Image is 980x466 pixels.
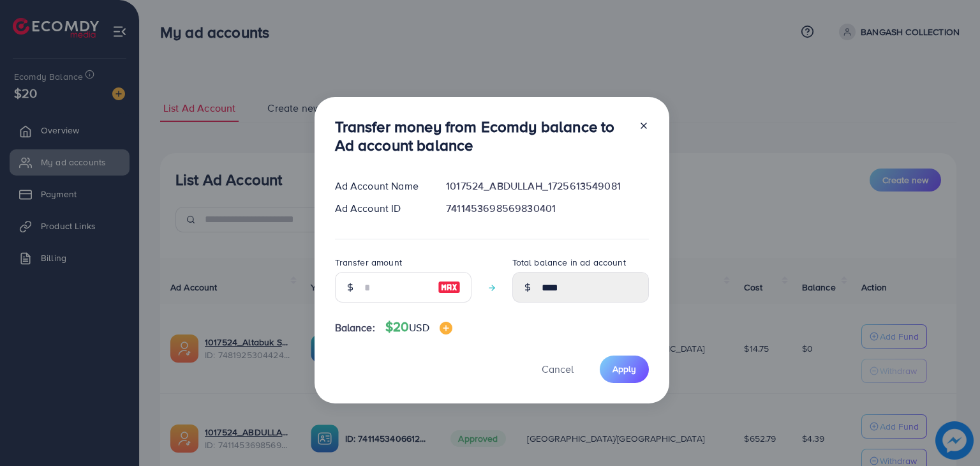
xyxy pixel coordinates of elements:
button: Apply [600,356,649,383]
div: Ad Account ID [325,201,436,216]
span: USD [409,320,429,334]
span: Apply [612,363,636,375]
h3: Transfer money from Ecomdy balance to Ad account balance [335,117,628,154]
span: Cancel [542,362,574,376]
button: Cancel [526,356,590,383]
img: image [440,322,452,334]
div: 1017524_ABDULLAH_1725613549081 [436,179,658,193]
h4: $20 [385,319,452,335]
div: 7411453698569830401 [436,201,658,216]
img: image [438,280,461,295]
span: Balance: [335,320,375,335]
label: Transfer amount [335,256,402,269]
label: Total balance in ad account [512,256,626,269]
div: Ad Account Name [325,179,436,193]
